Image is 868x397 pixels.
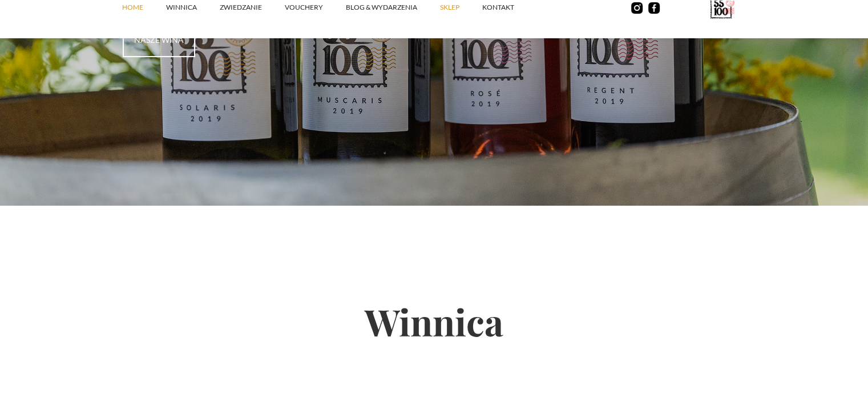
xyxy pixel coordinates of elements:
a: nasze wina [123,23,195,57]
h2: Winnica [123,263,746,380]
